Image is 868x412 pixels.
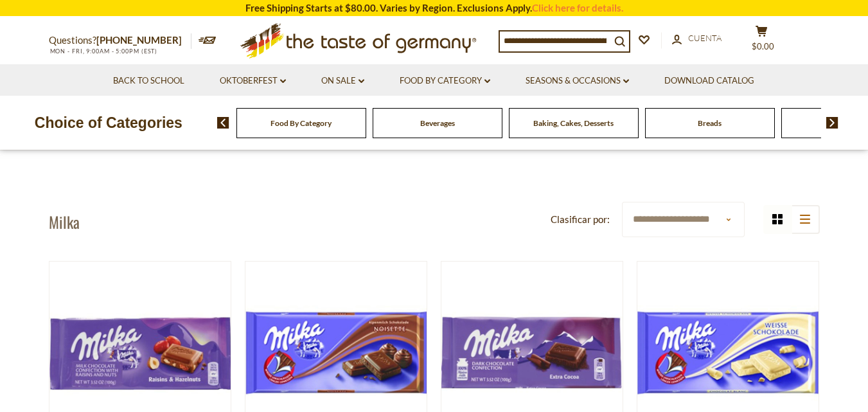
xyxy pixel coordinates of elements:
img: next arrow [826,117,838,129]
span: $0.00 [752,41,774,51]
a: Download Catalog [664,74,754,88]
a: Oktoberfest [220,74,286,88]
a: Click here for details. [532,2,623,13]
p: Questions? [49,32,191,49]
a: Beverages [420,118,455,128]
a: Baking, Cakes, Desserts [533,118,614,128]
button: $0.00 [743,25,781,57]
span: MON - FRI, 9:00AM - 5:00PM (EST) [49,48,158,55]
label: Clasificar por: [551,211,610,228]
h1: Milka [49,212,80,231]
a: Breads [698,118,722,128]
a: Food By Category [400,74,490,88]
a: Seasons & Occasions [526,74,629,88]
a: [PHONE_NUMBER] [96,34,182,46]
img: previous arrow [217,117,229,129]
a: On Sale [321,74,364,88]
a: Food By Category [270,118,332,128]
a: Back to School [113,74,184,88]
span: Cuenta [688,33,722,43]
a: Cuenta [672,31,722,46]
